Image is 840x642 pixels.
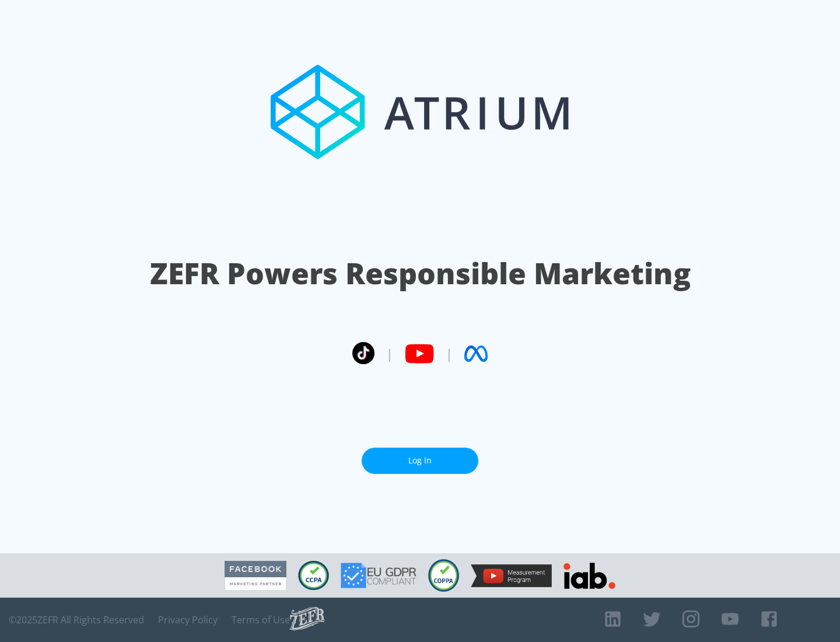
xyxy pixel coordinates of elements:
span: | [386,345,393,362]
img: GDPR Compliant [341,563,416,588]
img: IAB [563,563,615,589]
h1: ZEFR Powers Responsible Marketing [150,253,691,294]
a: Privacy Policy [158,614,218,626]
a: Log In [362,448,478,474]
a: Terms of Use [232,614,290,626]
span: | [446,345,453,362]
span: © 2025 ZEFR All Rights Reserved [9,614,144,626]
img: CCPA Compliant [298,561,329,590]
img: COPPA Compliant [428,559,459,592]
img: YouTube Measurement Program [471,564,552,587]
img: Facebook Marketing Partner [225,561,286,591]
